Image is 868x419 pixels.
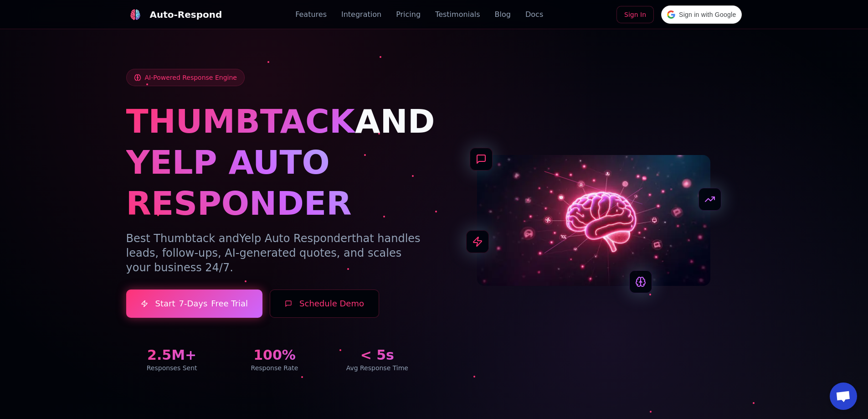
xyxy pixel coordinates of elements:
div: < 5s [331,347,423,363]
a: Blog [495,9,511,20]
div: 100% [229,347,320,363]
div: 2.5M+ [126,347,218,363]
p: Best Thumbtack and that handles leads, follow-ups, AI-generated quotes, and scales your business ... [126,231,423,275]
span: Sign in with Google [679,10,736,20]
a: Auto-Respond [126,5,222,24]
a: Features [295,9,327,20]
a: Integration [341,9,381,20]
div: Avg Response Time [331,363,423,372]
a: Docs [525,9,543,20]
a: Testimonials [435,9,480,20]
span: Yelp Auto Responder [239,232,352,245]
div: Response Rate [229,363,320,372]
div: Sign in with Google [661,5,742,24]
span: AI-Powered Response Engine [145,73,237,82]
span: THUMBTACK [126,102,355,140]
span: AND [355,102,435,140]
h1: YELP AUTO RESPONDER [126,142,423,224]
img: logo.svg [129,9,140,20]
img: AI Neural Network Brain [477,155,710,286]
a: Open chat [830,383,857,410]
span: 7-Days [179,297,207,310]
div: Auto-Respond [150,8,222,21]
a: Start7-DaysFree Trial [126,290,263,318]
a: Pricing [396,9,421,20]
a: Sign In [616,6,654,23]
div: Responses Sent [126,363,218,372]
button: Schedule Demo [270,290,379,318]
